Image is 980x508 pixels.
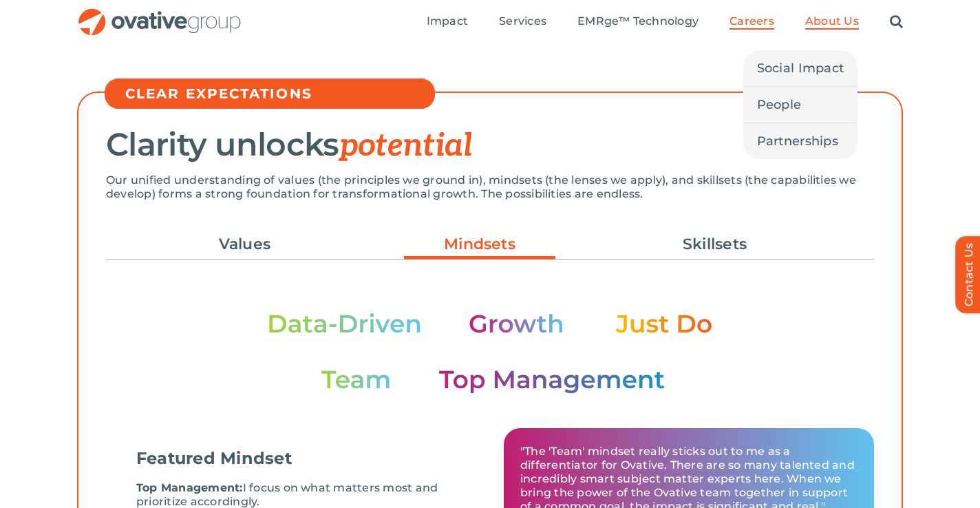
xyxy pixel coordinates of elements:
[169,233,321,256] a: Values
[729,14,774,30] a: Careers
[106,173,874,201] p: Our unified understanding of values (the principles we ground in), mindsets (the lenses we apply)...
[805,14,859,30] a: About Us
[577,14,699,28] span: EMRge™ Technology
[267,311,713,394] img: Stats
[404,233,555,263] a: Mindsets
[106,226,874,263] ul: Post Filters
[125,85,428,102] h5: CLEAR EXPECTATIONS
[136,449,292,467] p: Featured Mindset
[499,14,546,30] a: Services
[743,87,858,123] a: People
[427,14,468,30] a: Impact
[729,14,774,28] span: Careers
[136,481,243,494] b: Top Management:
[743,123,858,159] a: Partnerships
[577,14,699,30] a: EMRge™ Technology
[757,59,844,78] span: Social Impact
[805,14,859,28] span: About Us
[757,95,802,114] span: People
[77,7,242,20] a: OG_Full_horizontal_RGB
[743,50,858,86] a: Social Impact
[757,131,838,151] span: Partnerships
[639,233,791,256] a: Skillsets
[106,127,874,163] h2: Clarity unlocks
[499,14,546,28] span: Services
[339,127,473,165] span: potential
[890,14,903,30] a: Search
[427,14,468,28] span: Impact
